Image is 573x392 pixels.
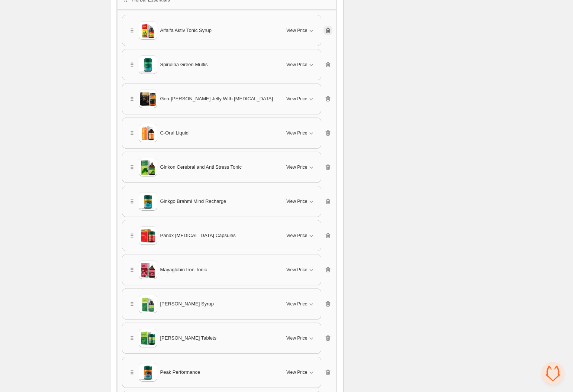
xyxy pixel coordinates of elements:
[282,161,319,173] button: View Price
[139,363,157,382] img: Peak Performance
[160,163,242,171] span: Ginkon Cerebral and Anti Stress Tonic
[286,198,307,204] span: View Price
[139,21,157,40] img: Alfalfa Aktiv Tonic Syrup
[286,130,307,136] span: View Price
[286,164,307,170] span: View Price
[282,332,319,344] button: View Price
[139,329,157,347] img: Morilina Moringa Tablets
[160,300,214,308] span: [PERSON_NAME] Syrup
[160,369,200,376] span: Peak Performance
[282,59,319,71] button: View Price
[139,226,157,245] img: Panax Ginseng Capsules
[160,198,226,205] span: Ginkgo Brahmi Mind Recharge
[139,295,157,313] img: Morilina Moringa Syrup
[286,96,307,102] span: View Price
[286,233,307,239] span: View Price
[282,298,319,310] button: View Price
[160,266,207,273] span: Mayaglobin Iron Tonic
[160,61,208,68] span: Spirulina Green Multis
[160,129,189,137] span: C-Oral Liquid
[282,264,319,276] button: View Price
[542,362,564,385] a: Open chat
[286,369,307,375] span: View Price
[286,335,307,341] span: View Price
[286,267,307,273] span: View Price
[286,62,307,68] span: View Price
[139,260,157,279] img: Mayaglobin Iron Tonic
[286,27,307,33] span: View Price
[282,230,319,242] button: View Price
[160,27,212,34] span: Alfalfa Aktiv Tonic Syrup
[282,195,319,207] button: View Price
[139,192,157,211] img: Ginkgo Brahmi Mind Recharge
[160,232,236,239] span: Panax [MEDICAL_DATA] Capsules
[282,366,319,378] button: View Price
[282,93,319,105] button: View Price
[139,55,157,74] img: Spirulina Green Multis
[160,95,273,103] span: Gen-[PERSON_NAME] Jelly With [MEDICAL_DATA]
[282,127,319,139] button: View Price
[139,124,157,142] img: C-Oral Liquid
[282,25,319,36] button: View Price
[139,90,157,108] img: Gen-Ron Royal Jelly With Ginseng
[160,334,216,342] span: [PERSON_NAME] Tablets
[286,301,307,307] span: View Price
[139,158,157,176] img: Ginkon Cerebral and Anti Stress Tonic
